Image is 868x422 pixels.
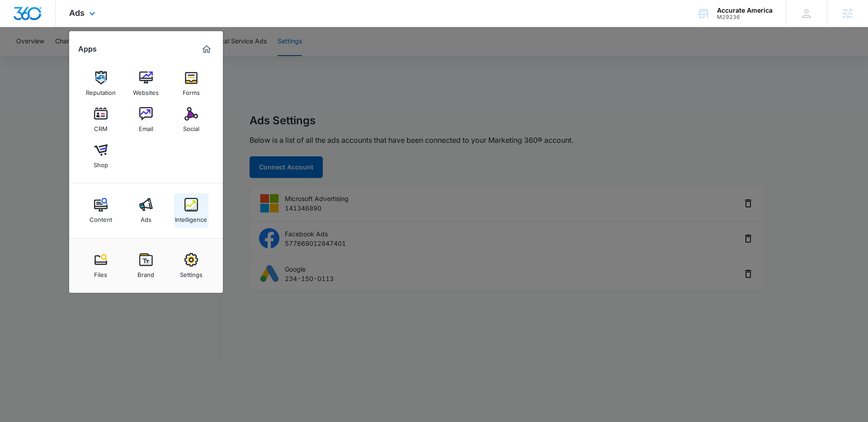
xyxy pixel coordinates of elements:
[84,193,118,228] a: Content
[129,249,163,283] a: Brand
[139,121,153,132] div: Email
[69,8,85,18] span: Ads
[137,267,154,278] div: Brand
[133,84,159,96] div: Websites
[717,7,773,14] div: account name
[78,45,97,53] h2: Apps
[84,139,118,173] a: Shop
[174,103,208,137] a: Social
[174,249,208,283] a: Settings
[94,157,108,169] div: Shop
[129,193,163,228] a: Ads
[175,211,207,223] div: Intelligence
[84,66,118,101] a: Reputation
[84,249,118,283] a: Files
[94,267,107,278] div: Files
[90,211,112,223] div: Content
[86,84,116,96] div: Reputation
[84,103,118,137] a: CRM
[174,193,208,228] a: Intelligence
[717,14,773,20] div: account id
[183,84,200,96] div: Forms
[94,121,108,132] div: CRM
[199,42,214,56] a: Marketing 360® Dashboard
[180,267,203,278] div: Settings
[129,103,163,137] a: Email
[141,211,151,223] div: Ads
[174,66,208,101] a: Forms
[183,121,199,132] div: Social
[129,66,163,101] a: Websites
